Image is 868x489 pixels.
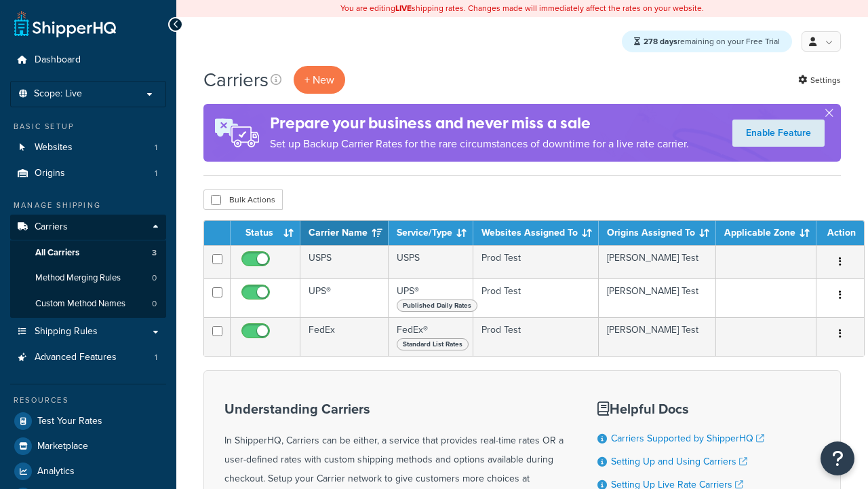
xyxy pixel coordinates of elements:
[300,245,389,278] td: USPS
[716,221,816,245] th: Applicable Zone: activate to sort column ascending
[10,395,166,406] div: Resources
[10,135,166,160] a: Websites 1
[622,31,792,52] div: remaining on your Free Trial
[14,10,116,37] a: ShipperHQ Home
[10,291,166,316] a: Custom Method Names 0
[37,416,102,427] span: Test Your Rates
[473,317,599,356] td: Prod Test
[35,168,65,179] span: Origins
[35,352,117,363] span: Advanced Features
[10,48,166,73] a: Dashboard
[10,291,166,316] li: Custom Method Names
[10,121,166,132] div: Basic Setup
[10,240,166,266] a: All Carriers 3
[203,189,283,210] button: Bulk Actions
[35,221,68,233] span: Carriers
[203,104,270,162] img: ad-rules-rateshop-fe6ec290ccb7230408bd80ed9643f0289d75e0ffd9eb532fc0e269fcd187b520.png
[152,247,157,259] span: 3
[300,278,389,317] td: UPS®
[798,71,841,90] a: Settings
[473,221,599,245] th: Websites Assigned To: activate to sort column ascending
[389,278,473,317] td: UPS®
[35,142,73,153] span: Websites
[389,245,473,278] td: USPS
[300,317,389,356] td: FedEx
[35,272,121,284] span: Method Merging Rules
[10,319,166,344] a: Shipping Rules
[732,120,825,147] a: Enable Feature
[10,266,166,291] li: Method Merging Rules
[300,221,389,245] th: Carrier Name: activate to sort column ascending
[155,352,157,363] span: 1
[35,54,81,66] span: Dashboard
[821,441,854,475] button: Open Resource Center
[10,215,166,240] a: Carriers
[389,317,473,356] td: FedEx®
[35,326,98,338] span: Shipping Rules
[395,2,412,14] b: LIVE
[599,317,716,356] td: [PERSON_NAME] Test
[37,466,75,477] span: Analytics
[35,247,79,259] span: All Carriers
[10,459,166,484] a: Analytics
[34,88,82,100] span: Scope: Live
[644,35,677,48] strong: 278 days
[37,441,88,452] span: Marketplace
[473,278,599,317] td: Prod Test
[294,66,345,94] button: + New
[10,409,166,433] a: Test Your Rates
[611,454,747,469] a: Setting Up and Using Carriers
[611,431,764,446] a: Carriers Supported by ShipperHQ
[224,401,564,416] h3: Understanding Carriers
[816,221,864,245] th: Action
[10,345,166,370] a: Advanced Features 1
[397,338,469,350] span: Standard List Rates
[473,245,599,278] td: Prod Test
[155,168,157,179] span: 1
[10,266,166,291] a: Method Merging Rules 0
[203,67,269,93] h1: Carriers
[155,142,157,153] span: 1
[599,278,716,317] td: [PERSON_NAME] Test
[270,112,689,134] h4: Prepare your business and never miss a sale
[10,215,166,318] li: Carriers
[599,221,716,245] th: Origins Assigned To: activate to sort column ascending
[389,221,473,245] th: Service/Type: activate to sort column ascending
[270,134,689,153] p: Set up Backup Carrier Rates for the rare circumstances of downtime for a live rate carrier.
[10,240,166,266] li: All Carriers
[10,161,166,186] li: Origins
[599,245,716,278] td: [PERSON_NAME] Test
[10,135,166,160] li: Websites
[10,161,166,186] a: Origins 1
[35,298,125,310] span: Custom Method Names
[231,221,300,245] th: Status: activate to sort column ascending
[397,300,477,312] span: Published Daily Rates
[597,401,774,416] h3: Helpful Docs
[152,298,157,310] span: 0
[10,434,166,458] a: Marketplace
[152,272,157,284] span: 0
[10,200,166,211] div: Manage Shipping
[10,345,166,370] li: Advanced Features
